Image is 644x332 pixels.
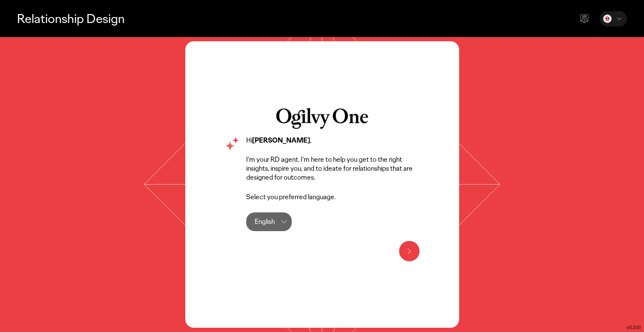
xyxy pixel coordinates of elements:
[246,136,420,145] p: Hi ,
[574,9,595,29] div: Send feedback
[255,212,275,231] div: English
[603,14,612,23] img: Noah Valdez
[252,136,310,145] strong: [PERSON_NAME]
[246,155,420,182] p: I’m your RD agent. I’m here to help you get to the right insights, inspire you, and to ideate for...
[246,193,420,202] p: Select you preferred language.
[17,10,125,27] p: Relationship Design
